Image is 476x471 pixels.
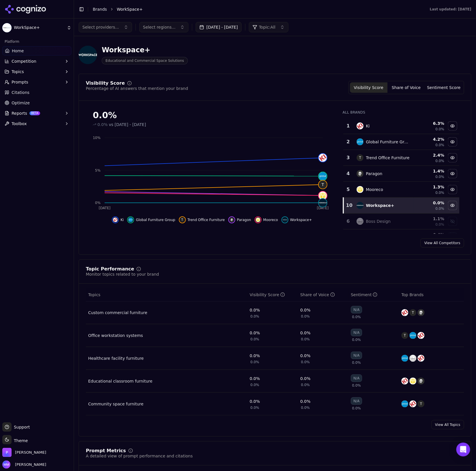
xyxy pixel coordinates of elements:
button: Hide ki data [112,216,124,223]
button: [DATE] - [DATE] [196,22,242,32]
div: Percentage of AI answers that mention your brand [86,86,188,91]
th: visibilityScore [247,288,298,301]
tr: 3TTrend Office Furniture2.4%0.0%Hide trend office furniture data [343,150,460,166]
nav: breadcrumb [93,6,418,12]
a: Citations [2,88,71,97]
tspan: 10% [93,136,101,140]
button: Visibility Score [350,82,388,93]
img: global furniture group [319,172,327,180]
span: vs [DATE] - [DATE] [109,122,146,127]
button: Hide mooreco data [255,216,278,223]
tr: 5moorecoMooreco1.3%0.0%Hide mooreco data [343,182,460,198]
img: paragon [418,309,425,316]
div: N/A [351,306,362,314]
span: 0.0% [352,406,361,411]
div: N/A [351,352,362,359]
img: ki [401,378,408,385]
span: 0.0% [251,337,260,342]
div: 0.0% [250,307,260,313]
div: 4.2 % [414,136,444,142]
button: Hide workspace+ data [448,201,457,210]
img: WorkSpace+ [2,23,12,32]
img: logo_orange.svg [9,9,14,14]
span: Optimize [12,100,30,106]
img: ki [418,332,425,339]
span: Topic: All [259,24,275,30]
a: Community space furniture [88,401,144,407]
div: Monitor topics related to your brand [86,271,159,277]
div: 0.0% [250,398,260,404]
span: Mooreco [263,218,278,222]
div: v 4.0.25 [16,9,28,14]
div: Topic Performance [86,267,134,271]
div: 1 [346,123,351,129]
span: Ki [121,218,124,222]
div: N/A [351,397,362,405]
button: Hide global furniture group data [448,137,457,147]
span: Home [12,48,24,54]
div: 0.0 % [414,200,444,206]
tr: 0.4%Show workspace commercial interiors data [343,229,460,245]
span: Select providers... [82,24,119,30]
div: 0.0% [300,307,311,313]
div: Data table [343,118,460,372]
button: ReportsBETA [2,109,71,118]
img: boss design [357,218,364,225]
a: Office workstation systems [88,333,143,338]
button: Show boss design data [448,217,457,226]
img: global furniture group [410,332,416,339]
div: All Brands [343,110,460,115]
div: Paragon [366,171,382,177]
button: Hide trend office furniture data [448,153,457,162]
tr: 10workspace+Workspace+0.0%0.0%Hide workspace+ data [343,198,460,214]
span: Trend Office Furniture [188,218,225,222]
img: global furniture group [357,138,364,145]
div: 6 [346,218,351,225]
img: paragon [229,218,234,222]
div: Data table [86,288,464,416]
div: Last updated: [DATE] [430,7,471,12]
span: Competition [12,58,36,64]
img: workspace+ [319,199,327,207]
img: workspace+ [283,218,287,222]
span: Top Brands [401,292,424,298]
img: paragon [357,170,364,177]
div: 2 [346,138,351,145]
span: 0.0% [436,127,444,131]
th: Topics [86,288,247,301]
span: T [319,181,327,189]
img: mooreco [357,186,364,193]
button: Share of Voice [388,82,425,93]
div: 2.4 % [414,152,444,158]
div: 0.0% [300,330,311,336]
span: Educational and Commercial Space Solutions [102,57,188,64]
span: Topics [12,69,24,75]
div: Ki [366,123,370,129]
div: Workspace+ [102,45,188,55]
span: T [418,400,425,407]
button: Hide paragon data [228,216,251,223]
a: Custom commercial furniture [88,310,147,316]
a: Home [2,46,71,55]
th: sentiment [349,288,399,301]
div: Workspace+ [366,203,394,208]
tspan: [DATE] [317,206,329,210]
img: Perrill [2,448,12,457]
span: 0.0% [436,190,444,195]
a: Healthcare facility furniture [88,355,144,361]
div: Trend Office Furniture [366,155,410,161]
div: N/A [351,329,362,336]
span: 0.0% [436,222,444,227]
div: 0.0% [93,110,331,120]
tr: 6boss designBoss Design1.1%0.0%Show boss design data [343,214,460,229]
div: Educational classroom furniture [88,378,153,384]
span: 0.0% [301,405,310,410]
img: mooreco [410,378,416,385]
div: 0.0% [250,353,260,359]
tr: 2global furniture groupGlobal Furniture Group4.2%0.0%Hide global furniture group data [343,134,460,150]
span: Support [12,424,30,430]
span: 0.0% [301,360,310,364]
